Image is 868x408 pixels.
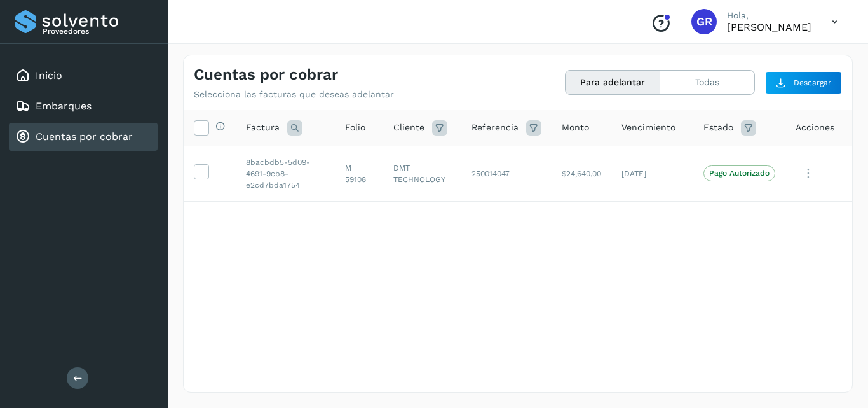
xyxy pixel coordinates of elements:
div: Embarques [9,92,158,120]
a: Embarques [36,100,92,112]
span: Factura [246,121,280,134]
h4: Cuentas por cobrar [194,66,338,84]
td: 8bacbdb5-5d09-4691-9cb8-e2cd7bda1754 [236,146,335,201]
span: Estado [703,121,733,134]
p: Pago Autorizado [709,169,770,178]
span: Referencia [471,121,519,134]
div: Cuentas por cobrar [9,123,158,151]
div: Inicio [9,62,158,90]
span: Monto [562,121,589,134]
td: [DATE] [611,146,693,201]
p: Proveedores [43,27,153,36]
a: Cuentas por cobrar [36,130,133,143]
td: $24,640.00 [552,146,611,201]
button: Todas [660,71,754,94]
td: M 59108 [335,146,384,201]
p: Selecciona las facturas que deseas adelantar [194,89,394,100]
td: DMT TECHNOLOGY [383,146,461,201]
span: Acciones [796,121,834,134]
span: Descargar [794,77,831,88]
p: GILBERTO RODRIGUEZ ARANDA [727,21,811,33]
span: Folio [345,121,365,134]
span: Vencimiento [621,121,675,134]
button: Descargar [765,71,842,94]
p: Hola, [727,10,811,21]
td: 250014047 [461,146,552,201]
a: Inicio [36,69,62,81]
span: Cliente [393,121,424,134]
button: Para adelantar [566,71,660,94]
